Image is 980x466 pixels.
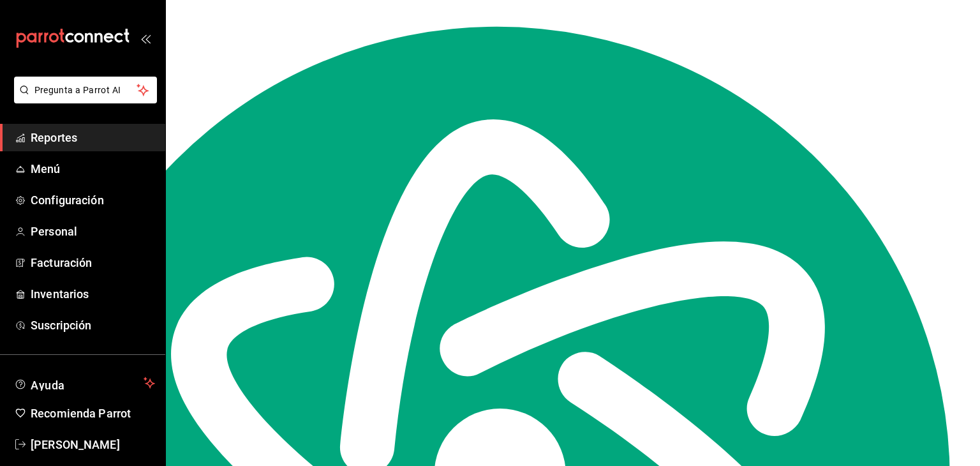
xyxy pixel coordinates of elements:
span: Ayuda [31,375,138,391]
button: open_drawer_menu [140,33,151,43]
span: Facturación [31,254,155,271]
span: Pregunta a Parrot AI [34,84,137,97]
span: Recomienda Parrot [31,405,155,422]
span: Configuración [31,192,155,209]
span: Reportes [31,129,155,146]
span: [PERSON_NAME] [31,436,155,453]
span: Inventarios [31,285,155,303]
span: Personal [31,223,155,240]
span: Menú [31,160,155,177]
button: Pregunta a Parrot AI [14,77,157,103]
a: Pregunta a Parrot AI [9,93,157,106]
span: Suscripción [31,317,155,334]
